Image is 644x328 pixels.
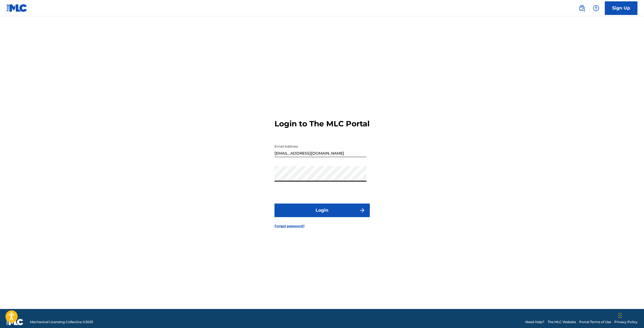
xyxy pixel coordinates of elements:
img: f7272a7cc735f4ea7f67.svg [359,207,365,214]
div: Виджет чата [617,302,644,328]
button: Login [274,204,370,217]
a: Sign Up [605,1,637,15]
img: search [579,5,585,11]
a: Portal Terms of Use [579,320,611,324]
h3: Login to The MLC Portal [274,119,370,129]
span: Mechanical Licensing Collective © 2025 [30,320,93,324]
div: Перетащить [618,307,622,324]
img: help [593,5,599,11]
a: Privacy Policy [614,320,637,324]
img: logo [7,319,23,325]
iframe: Chat Widget [617,302,644,328]
a: Need Help? [525,320,544,324]
a: Public Search [576,3,587,14]
a: Forgot password? [274,224,305,229]
div: Help [591,3,602,14]
a: The MLC Website [548,320,576,324]
img: MLC Logo [7,4,28,12]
